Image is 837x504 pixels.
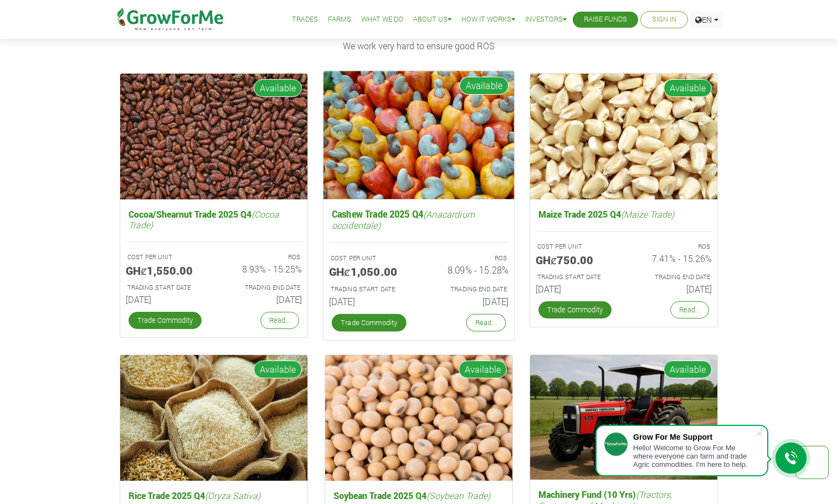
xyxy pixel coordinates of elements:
a: EN [690,11,723,28]
i: (Anacardium occidentale) [331,208,474,231]
p: ROS [429,254,507,263]
span: Available [459,361,507,378]
span: Available [254,79,302,97]
h5: Rice Trade 2025 Q4 [126,487,302,503]
i: (Oryza Sativa) [205,490,260,501]
p: ROS [634,242,710,251]
a: Read... [670,301,709,318]
a: Trade Commodity [538,301,612,318]
h6: [DATE] [536,284,615,294]
img: growforme image [323,71,514,199]
h6: 7.41% - 15.26% [632,253,712,264]
a: Read... [466,314,505,332]
i: (Cocoa Trade) [129,208,279,230]
span: Available [459,77,509,95]
img: growforme image [120,74,307,199]
a: Trades [292,14,318,25]
img: growforme image [325,355,512,481]
h6: [DATE] [632,284,712,294]
p: Estimated Trading Start Date [537,272,614,282]
p: ROS [224,253,300,262]
a: What We Do [361,14,403,25]
h5: Maize Trade 2025 Q4 [536,206,712,222]
span: Available [664,361,712,378]
p: Estimated Trading End Date [224,283,300,292]
p: We work very hard to ensure good ROS [121,39,716,53]
a: Sign In [652,14,676,25]
p: Estimated Trading Start Date [330,285,408,294]
p: COST PER UNIT [127,253,204,262]
p: COST PER UNIT [537,242,614,251]
a: Trade Commodity [129,312,202,329]
img: growforme image [530,355,717,480]
h6: [DATE] [126,294,206,305]
span: Available [664,79,712,97]
img: growforme image [530,74,717,199]
a: Trade Commodity [331,314,406,332]
img: growforme image [120,355,307,481]
a: Farms [328,14,351,25]
h5: Soybean Trade 2025 Q4 [331,487,507,503]
h5: GHȼ1,050.00 [328,265,410,278]
div: Grow For Me Support [633,433,756,441]
h6: [DATE] [328,296,410,307]
h5: Cocoa/Shearnut Trade 2025 Q4 [126,206,302,233]
a: Read... [260,312,299,329]
a: How it Works [461,14,515,25]
a: About Us [413,14,451,25]
h5: GHȼ750.00 [536,253,615,266]
i: (Maize Trade) [621,208,674,220]
h6: 8.09% - 15.28% [427,265,509,276]
div: Hello! Welcome to Grow For Me where everyone can farm and trade Agric commodities. I'm here to help. [633,444,756,469]
i: (Soybean Trade) [427,490,490,501]
a: Raise Funds [584,14,627,25]
p: Estimated Trading End Date [429,285,507,294]
a: Investors [525,14,567,25]
h5: GHȼ1,550.00 [126,264,206,277]
p: Estimated Trading End Date [634,272,710,282]
h6: 8.93% - 15.25% [222,264,302,274]
h6: [DATE] [427,296,509,307]
h5: Cashew Trade 2025 Q4 [328,206,508,233]
span: Available [254,361,302,378]
h6: [DATE] [222,294,302,305]
p: COST PER UNIT [330,254,408,263]
p: Estimated Trading Start Date [127,283,204,292]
